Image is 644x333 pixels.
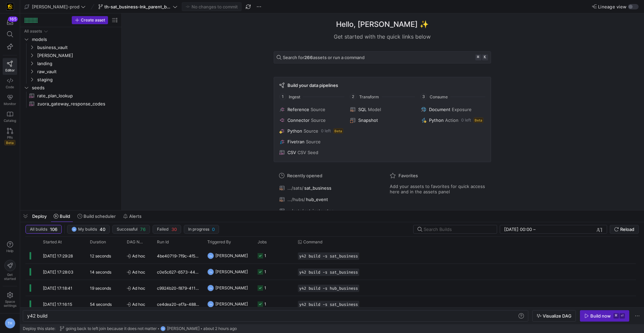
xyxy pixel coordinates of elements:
button: SQLModel [349,105,416,113]
span: Ad hoc [127,280,149,296]
input: End datetime [537,227,581,232]
span: Favorites [398,173,418,178]
button: Failed30 [153,225,181,234]
button: Create asset [72,16,108,24]
span: rate_plan_lookup​​​​​​ [37,92,111,100]
y42-duration: 12 seconds [90,253,111,258]
span: Visualize DAG [543,313,572,319]
div: TH [207,252,214,259]
span: [DATE] 17:16:15 [43,302,72,307]
span: In progress [188,227,209,232]
span: Beta [474,117,483,123]
span: Deploy [32,213,47,219]
div: Press SPACE to select this row. [23,67,119,76]
span: Add your assets to favorites for quick access here and in the assets panel [390,184,486,194]
span: SQL [358,107,367,112]
button: Search for266assets or run a command⌘k [274,51,491,63]
button: THMy builds40 [67,225,110,234]
button: Snapshot [349,116,416,124]
span: Successful [117,227,138,232]
span: Reload [620,227,634,232]
span: Editor [5,68,15,72]
span: DAG Name [127,240,144,244]
span: Python [287,128,302,134]
span: .../sats/ [287,185,304,191]
span: [PERSON_NAME] [167,326,200,331]
span: raw_vault [37,68,118,76]
strong: 266 [304,55,313,60]
span: Document [429,107,450,112]
div: Get started with the quick links below [274,33,491,41]
span: Build [60,213,70,219]
button: going back to left join because it does not matterTH[PERSON_NAME]about 2 hours ago [58,324,238,333]
span: My builds [78,227,97,232]
span: CSV Seed [298,150,318,155]
span: business_vault [37,44,118,51]
span: hub_event [306,197,328,202]
button: TH [3,316,17,330]
div: All assets [24,29,42,34]
div: Press SPACE to select this row. [23,100,119,108]
div: Press SPACE to select this row. [23,76,119,84]
y42-duration: 14 seconds [90,270,111,275]
span: 0 [212,227,215,232]
span: [PERSON_NAME] [215,264,248,280]
span: Space settings [4,299,16,307]
span: models [32,36,118,43]
div: 4be40719-7f9c-4f59-ac3c-3dc6497dba51 [153,248,203,264]
a: Monitor [3,92,17,108]
span: [PERSON_NAME] [215,280,248,296]
span: [DATE] 17:29:28 [43,253,73,258]
span: Action [445,117,459,123]
span: going back to left join because it does not matter [66,326,157,331]
span: .../sats/ [287,208,304,213]
span: sat_instructor [304,208,333,213]
button: Reload [610,225,639,234]
span: Source [311,107,325,112]
span: y42 build -s hub_business [299,286,358,291]
div: 1 [264,296,266,312]
span: Build your data pipelines [287,83,338,88]
div: 1 [264,280,266,296]
span: Failed [157,227,169,232]
a: Code [3,75,17,92]
span: .../hubs/ [287,197,305,202]
span: Monitor [4,102,16,106]
span: y42 build -s sat_business [299,254,358,258]
span: [PERSON_NAME] [215,296,248,312]
span: Model [368,107,381,112]
span: zuora_gateway_response_codes​​​​​​ [37,100,111,108]
span: seeds [32,84,118,92]
span: 30 [171,227,177,232]
div: c0e5c627-6573-4418-82d9-1b91897471fc [153,264,203,280]
kbd: ⌘ [613,313,619,319]
button: Getstarted [3,257,17,283]
h1: Hello, [PERSON_NAME] ✨ [336,19,429,30]
span: Command [303,240,322,244]
span: Code [6,85,14,89]
div: Press SPACE to select this row. [23,43,119,51]
span: [DATE] 17:28:03 [43,270,73,275]
a: zuora_gateway_response_codes​​​​​​ [23,100,119,108]
input: Start datetime [504,227,532,232]
span: CSV [287,150,296,155]
button: All builds106 [25,225,62,234]
span: Source [311,117,326,123]
button: Alerts [120,210,145,222]
span: Deploy this state: [23,326,55,331]
span: y42 build -s sat_business [299,302,358,307]
span: Started At [43,240,62,244]
span: Lineage view [598,4,627,9]
span: y42 build [27,313,48,319]
div: TH [5,318,15,329]
span: Source [304,128,318,134]
div: TH [207,285,214,291]
button: ReferenceSource [278,105,345,113]
a: PRsBeta [3,125,17,148]
y42-duration: 19 seconds [90,286,111,291]
button: Visualize DAG [532,310,576,322]
button: .../sats/sat_business [278,184,376,192]
button: DocumentExposure [420,105,486,113]
button: Build scheduler [74,210,119,222]
div: Press SPACE to select this row. [23,59,119,67]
